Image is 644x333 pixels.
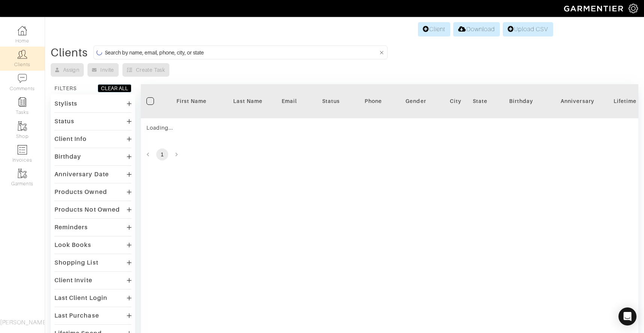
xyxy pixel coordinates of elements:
div: Last Purchase [54,312,99,319]
th: Toggle SortBy [388,84,444,118]
div: Anniversary [555,97,600,105]
a: Upload CSV [503,22,553,36]
div: CLEAR ALL [101,85,128,92]
div: Gender [394,97,439,105]
div: Status [54,118,74,125]
nav: pagination navigation [141,148,638,160]
img: reminder-icon-8004d30b9f0a5d33ae49ab947aed9ed385cf756f9e5892f1edd6e32f2345188e.png [18,97,27,107]
div: Status [308,97,353,105]
div: Clients [51,49,88,56]
img: garmentier-logo-header-white-b43fb05a5012e4ada735d5af1a66efaba907eab6374d6393d1fbf88cb4ef424d.png [560,2,629,15]
div: First Name [169,97,214,105]
div: State [473,97,487,105]
a: Download [453,22,499,36]
th: Toggle SortBy [493,84,549,118]
div: FILTERS [54,85,77,92]
div: Last Name [225,97,270,105]
button: page 1 [156,148,168,160]
img: gear-icon-white-bd11855cb880d31180b6d7d6211b90ccbf57a29d726f0c71d8c61bd08dd39cc2.png [629,4,638,13]
img: comment-icon-a0a6a9ef722e966f86d9cbdc48e553b5cf19dbc54f86b18d962a5391bc8f6eb6.png [18,74,27,83]
input: Search by name, email, phone, city, or state [105,48,378,57]
div: Reminders [54,224,88,231]
div: Look Books [54,241,92,249]
img: orders-icon-0abe47150d42831381b5fb84f609e132dff9fe21cb692f30cb5eec754e2cba89.png [18,145,27,154]
div: Products Owned [54,188,107,196]
div: City [450,97,462,105]
div: Birthday [499,97,544,105]
th: Toggle SortBy [549,84,606,118]
div: Client Info [54,135,87,143]
th: Toggle SortBy [163,84,220,118]
a: Client [418,22,450,36]
th: Toggle SortBy [220,84,276,118]
div: Stylists [54,100,77,107]
div: Products Not Owned [54,206,120,213]
div: Anniversary Date [54,171,109,178]
img: garments-icon-b7da505a4dc4fd61783c78ac3ca0ef83fa9d6f193b1c9dc38574b1d14d53ca28.png [18,169,27,178]
th: Toggle SortBy [303,84,359,118]
div: Client Invite [54,277,92,284]
div: Last Client Login [54,294,107,302]
div: Birthday [54,153,81,160]
div: Loading... [146,124,297,132]
button: CLEAR ALL [98,84,131,92]
div: Email [282,97,297,105]
img: dashboard-icon-dbcd8f5a0b271acd01030246c82b418ddd0df26cd7fceb0bd07c9910d44c42f6.png [18,26,27,35]
div: Phone [365,97,382,105]
img: garments-icon-b7da505a4dc4fd61783c78ac3ca0ef83fa9d6f193b1c9dc38574b1d14d53ca28.png [18,121,27,131]
img: clients-icon-6bae9207a08558b7cb47a8932f037763ab4055f8c8b6bfacd5dc20c3e0201464.png [18,50,27,59]
div: Shopping List [54,259,98,266]
div: Open Intercom Messenger [618,307,636,325]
